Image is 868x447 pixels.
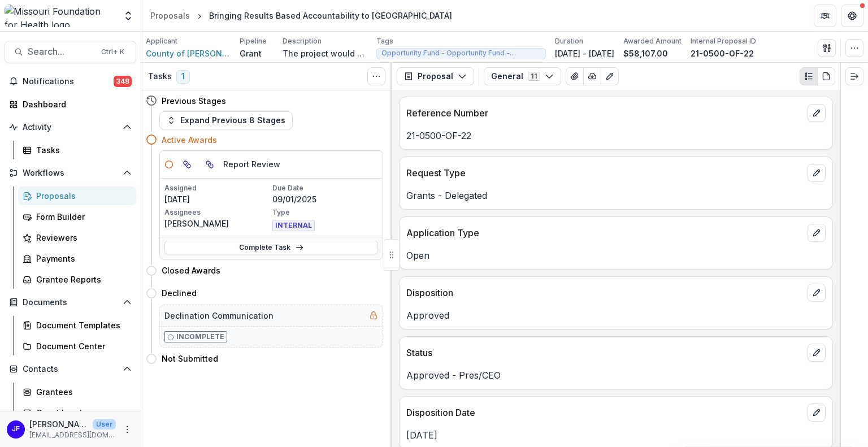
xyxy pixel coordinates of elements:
[223,158,280,170] h5: Report Review
[817,67,835,85] button: PDF view
[36,340,127,352] div: Document Center
[5,41,136,63] button: Search...
[5,360,136,378] button: Open Contacts
[162,353,218,364] h4: Not Submitted
[148,72,172,81] h3: Tasks
[808,284,826,302] button: edit
[36,144,127,156] div: Tasks
[406,346,803,359] p: Status
[5,95,136,114] a: Dashboard
[36,211,127,223] div: Form Builder
[18,316,136,335] a: Document Templates
[5,118,136,136] button: Open Activity
[691,47,754,59] p: 21-0500-OF-22
[367,67,385,85] button: Toggle View Cancelled Tasks
[406,106,803,120] p: Reference Number
[623,36,682,46] p: Awarded Amount
[272,207,378,218] p: Type
[601,67,619,85] button: Edit as form
[201,155,219,173] button: View dependent tasks
[555,47,614,59] p: [DATE] - [DATE]
[164,218,270,229] p: [PERSON_NAME]
[845,67,863,85] button: Expand right
[18,403,136,422] a: Constituents
[176,332,224,342] p: Incomplete
[120,423,134,436] button: More
[18,270,136,289] a: Grantee Reports
[36,319,127,331] div: Document Templates
[406,129,826,142] p: 21-0500-OF-22
[406,368,826,382] p: Approved - Pres/CEO
[164,193,270,205] p: [DATE]
[566,67,584,85] button: View Attached Files
[800,67,818,85] button: Plaintext view
[28,46,94,57] span: Search...
[406,286,803,300] p: Disposition
[283,47,367,59] p: The project would allow staff to train nonprofit leaders, local leaders, local funders, elected o...
[18,249,136,268] a: Payments
[162,95,226,107] h4: Previous Stages
[808,344,826,362] button: edit
[397,67,474,85] button: Proposal
[146,47,231,59] a: County of [PERSON_NAME]
[814,5,836,27] button: Partners
[808,224,826,242] button: edit
[120,5,136,27] button: Open entity switcher
[484,67,561,85] button: General11
[283,36,322,46] p: Description
[406,249,826,262] p: Open
[406,166,803,180] p: Request Type
[176,70,190,84] span: 1
[376,36,393,46] p: Tags
[150,10,190,21] div: Proposals
[209,10,452,21] div: Bringing Results Based Accountability to [GEOGRAPHIC_DATA]
[178,155,196,173] button: Parent task
[23,298,118,307] span: Documents
[12,426,20,433] div: Jean Freeman-Crawford
[23,77,114,86] span: Notifications
[18,141,136,159] a: Tasks
[406,189,826,202] p: Grants - Delegated
[162,134,217,146] h4: Active Awards
[23,123,118,132] span: Activity
[159,111,293,129] button: Expand Previous 8 Stages
[23,98,127,110] div: Dashboard
[36,232,127,244] div: Reviewers
[146,7,194,24] a: Proposals
[381,49,541,57] span: Opportunity Fund - Opportunity Fund - Grants/Contracts
[36,190,127,202] div: Proposals
[406,309,826,322] p: Approved
[240,36,267,46] p: Pipeline
[29,430,116,440] p: [EMAIL_ADDRESS][DOMAIN_NAME]
[99,46,127,58] div: Ctrl + K
[18,383,136,401] a: Grantees
[841,5,863,27] button: Get Help
[162,287,197,299] h4: Declined
[18,207,136,226] a: Form Builder
[5,164,136,182] button: Open Workflows
[406,226,803,240] p: Application Type
[29,418,88,430] p: [PERSON_NAME]
[5,293,136,311] button: Open Documents
[808,164,826,182] button: edit
[5,5,116,27] img: Missouri Foundation for Health logo
[808,403,826,422] button: edit
[272,193,378,205] p: 09/01/2025
[162,264,220,276] h4: Closed Awards
[808,104,826,122] button: edit
[164,183,270,193] p: Assigned
[18,228,136,247] a: Reviewers
[146,36,177,46] p: Applicant
[23,168,118,178] span: Workflows
[36,407,127,419] div: Constituents
[240,47,262,59] p: Grant
[406,406,803,419] p: Disposition Date
[36,253,127,264] div: Payments
[272,183,378,193] p: Due Date
[18,186,136,205] a: Proposals
[164,241,378,254] a: Complete Task
[164,207,270,218] p: Assignees
[23,364,118,374] span: Contacts
[272,220,315,231] span: INTERNAL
